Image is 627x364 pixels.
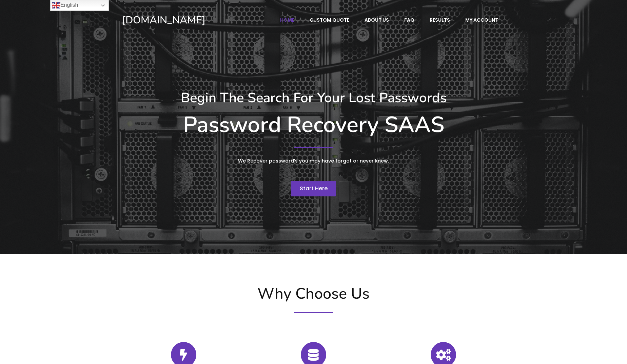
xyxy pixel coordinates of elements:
[52,1,60,9] img: en
[404,17,414,23] span: FAQ
[458,14,505,26] a: My account
[465,17,498,23] span: My account
[122,112,505,138] h1: Password Recovery SAAS
[310,17,349,23] span: Custom Quote
[273,14,301,26] a: Home
[122,90,505,106] h3: Begin The Search For Your Lost Passwords
[119,285,509,303] h2: Why Choose Us
[365,17,389,23] span: About Us
[291,181,336,196] a: Start Here
[187,157,441,165] p: We Recover password's you may have forgot or never knew.
[122,14,252,27] a: [DOMAIN_NAME]
[300,185,328,192] span: Start Here
[280,17,294,23] span: Home
[397,14,422,26] a: FAQ
[430,17,450,23] span: Results
[423,14,457,26] a: Results
[302,14,356,26] a: Custom Quote
[357,14,396,26] a: About Us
